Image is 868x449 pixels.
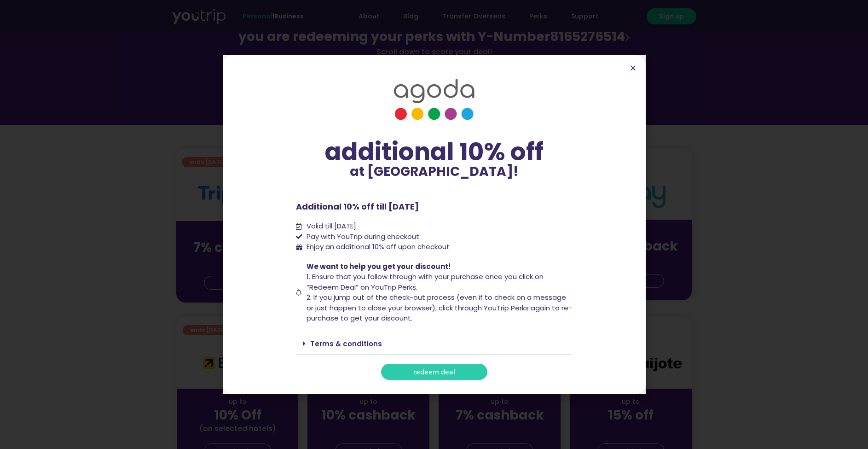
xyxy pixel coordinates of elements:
span: We want to help you get your discount! [307,262,451,271]
span: 2. If you jump out of the check-out process (even if to check on a message or just happen to clos... [307,292,572,323]
a: Close [630,64,637,71]
p: Additional 10% off till [DATE] [296,200,572,213]
a: Terms & conditions [310,339,382,349]
span: Enjoy an additional 10% off upon checkout [307,242,450,251]
span: 1. Ensure that you follow through with your purchase once you click on “Redeem Deal” on YouTrip P... [307,272,544,292]
a: redeem deal [381,364,487,380]
span: Pay with YouTrip during checkout [304,232,419,242]
p: at [GEOGRAPHIC_DATA]! [296,165,572,178]
div: Terms & conditions [296,333,572,355]
span: redeem deal [413,368,455,375]
span: Valid till [DATE] [304,221,356,232]
div: additional 10% off [296,139,572,165]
